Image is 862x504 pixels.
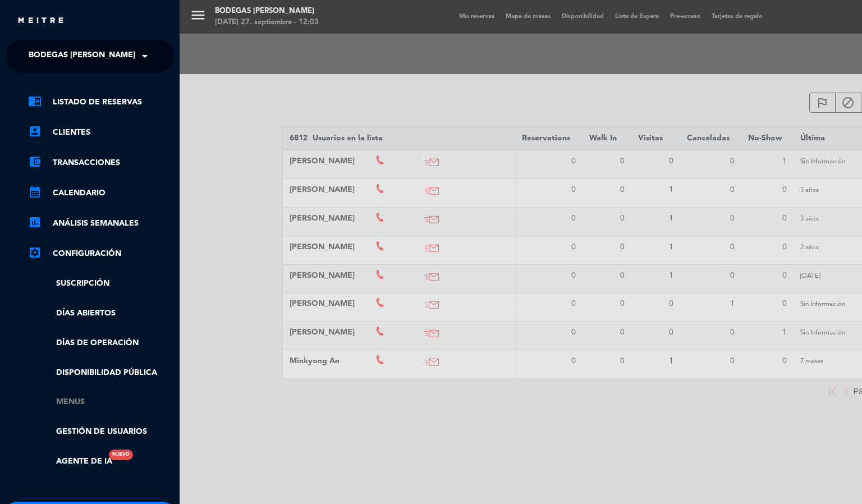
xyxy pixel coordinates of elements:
[28,156,174,169] a: account_balance_walletTransacciones
[28,246,42,259] i: settings_applications
[28,94,42,108] i: chrome_reader_mode
[28,277,174,290] a: Suscripción
[28,126,174,139] a: account_boxClientes
[28,217,174,230] a: assessmentANÁLISIS SEMANALES
[28,396,174,409] a: Menus
[109,450,133,460] div: Nuevo
[28,337,174,350] a: Días de Operación
[28,216,42,229] i: assessment
[28,186,174,200] a: calendar_monthCalendario
[28,307,174,320] a: Días abiertos
[28,185,42,199] i: calendar_month
[28,455,112,468] a: Agente de IANuevo
[28,425,174,438] a: Gestión de usuarios
[28,125,42,138] i: account_box
[28,95,174,109] a: chrome_reader_modeListado de Reservas
[28,366,174,379] a: Disponibilidad pública
[29,44,135,68] span: Bodegas [PERSON_NAME]
[28,247,174,260] a: Configuración
[17,17,65,25] img: MEITRE
[28,155,42,168] i: account_balance_wallet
